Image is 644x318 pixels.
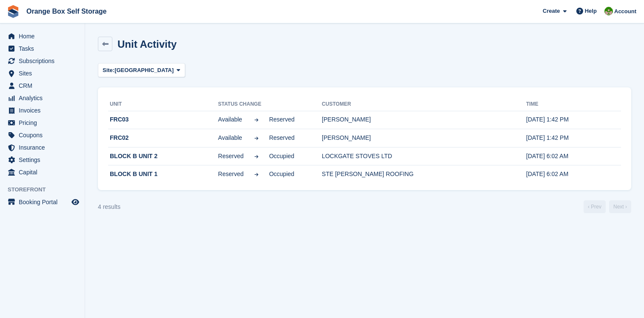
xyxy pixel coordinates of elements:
[19,154,70,166] span: Settings
[322,111,526,129] td: [PERSON_NAME]
[526,171,568,177] time: 2025-09-01 05:02:54 UTC
[4,55,80,67] a: menu
[19,67,70,79] span: Sites
[269,115,295,124] span: Reserved
[322,129,526,147] td: [PERSON_NAME]
[218,98,322,111] th: Status change
[98,202,120,211] div: 4 results
[526,98,621,111] th: Time
[7,5,20,18] img: stora-icon-8386f47178a22dfd0bd8f6a31ec36ba5ce8667c1dd55bd0f319d3a0aa187defe.svg
[4,196,80,208] a: menu
[543,7,560,15] span: Create
[4,129,80,141] a: menu
[114,66,174,75] span: [GEOGRAPHIC_DATA]
[4,104,80,116] a: menu
[19,43,70,55] span: Tasks
[585,7,597,15] span: Help
[19,196,70,208] span: Booking Portal
[108,147,218,165] td: BLOCK B UNIT 2
[98,63,185,77] button: Site: [GEOGRAPHIC_DATA]
[108,129,218,147] td: FRC02
[108,111,218,129] td: FRC03
[584,200,606,213] a: Previous
[614,7,636,16] span: Account
[19,117,70,129] span: Pricing
[582,200,633,213] nav: Page
[4,67,80,79] a: menu
[19,55,70,67] span: Subscriptions
[19,80,70,92] span: CRM
[4,92,80,104] a: menu
[322,147,526,165] td: LOCKGATE STOVES LTD
[103,66,114,75] span: Site:
[19,92,70,104] span: Analytics
[218,115,243,124] span: Available
[526,134,569,141] time: 2025-09-01 12:42:14 UTC
[322,165,526,183] td: STE [PERSON_NAME] ROOFING
[8,185,85,194] span: Storefront
[4,117,80,129] a: menu
[609,200,631,213] a: Next
[4,154,80,166] a: menu
[4,30,80,42] a: menu
[526,116,569,123] time: 2025-09-01 12:42:28 UTC
[19,142,70,153] span: Insurance
[218,152,243,161] span: Reserved
[19,30,70,42] span: Home
[526,153,568,159] time: 2025-09-01 05:02:54 UTC
[70,197,80,207] a: Preview store
[218,170,243,179] span: Reserved
[108,165,218,183] td: BLOCK B UNIT 1
[269,133,295,142] span: Reserved
[322,98,526,111] th: Customer
[19,166,70,178] span: Capital
[604,7,613,15] img: Eric Smith
[108,98,218,111] th: Unit
[4,43,80,55] a: menu
[269,170,295,179] span: Occupied
[4,142,80,153] a: menu
[218,133,243,142] span: Available
[4,166,80,178] a: menu
[269,152,295,161] span: Occupied
[117,38,177,50] h1: Unit Activity
[19,104,70,116] span: Invoices
[4,80,80,92] a: menu
[23,4,110,18] a: Orange Box Self Storage
[19,129,70,141] span: Coupons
